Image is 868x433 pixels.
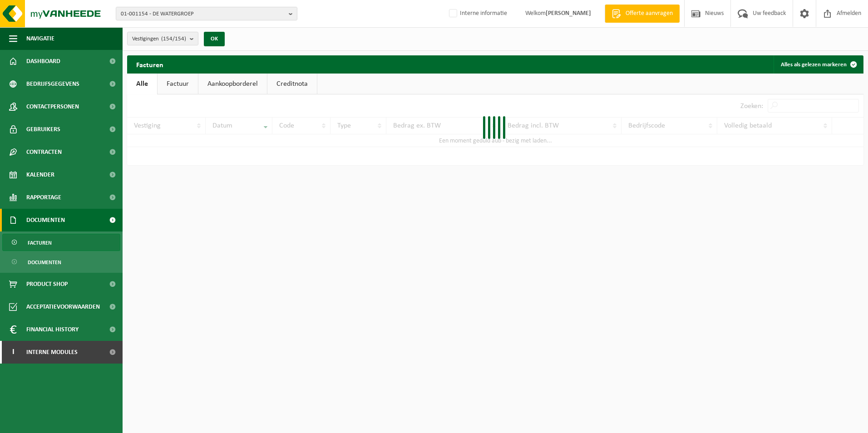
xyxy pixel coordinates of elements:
span: Gebruikers [26,118,60,141]
a: Documenten [2,253,120,271]
span: 01-001154 - DE WATERGROEP [121,7,285,21]
a: Facturen [2,234,120,251]
a: Aankoopborderel [198,74,267,94]
span: Navigatie [26,27,54,50]
span: I [9,341,17,364]
button: 01-001154 - DE WATERGROEP [116,7,297,20]
a: Creditnota [267,74,317,94]
span: Facturen [28,234,52,251]
span: Documenten [28,254,61,271]
span: Acceptatievoorwaarden [26,295,100,318]
count: (154/154) [161,36,186,42]
h2: Facturen [127,55,173,73]
a: Factuur [158,74,198,94]
span: Offerte aanvragen [623,9,675,18]
strong: [PERSON_NAME] [546,10,591,17]
span: Dashboard [26,50,60,73]
span: Vestigingen [132,32,186,46]
span: Kalender [26,163,54,186]
span: Bedrijfsgegevens [26,73,79,95]
button: OK [204,32,225,46]
button: Alles als gelezen markeren [774,55,863,74]
label: Interne informatie [447,7,507,20]
span: Financial History [26,318,79,341]
a: Alle [127,74,157,94]
a: Offerte aanvragen [605,5,680,23]
button: Vestigingen(154/154) [127,32,198,45]
span: Product Shop [26,273,68,295]
span: Interne modules [26,341,78,364]
span: Contactpersonen [26,95,79,118]
span: Rapportage [26,186,61,209]
span: Documenten [26,209,65,231]
span: Contracten [26,141,62,163]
